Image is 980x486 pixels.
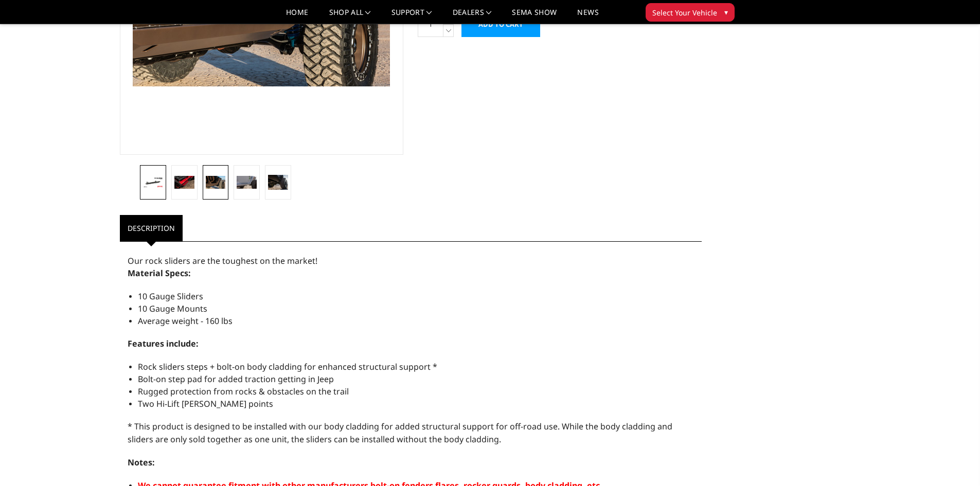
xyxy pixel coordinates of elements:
a: shop all [329,9,371,24]
a: Support [391,9,432,24]
span: Rugged protection from rocks & obstacles on the trail [138,386,349,397]
span: Average weight - 160 lbs [138,315,233,327]
span: Two Hi-Lift [PERSON_NAME] points [138,398,273,409]
a: Home [286,9,308,24]
span: ▾ [724,7,728,17]
a: Dealers [453,9,492,24]
strong: Features include: [128,338,199,349]
a: News [577,9,598,24]
img: Jeep JL 4 Door Sliders (pair) [143,177,163,188]
span: * This product is designed to be installed with our body cladding for added structural support fo... [128,421,672,445]
span: 10 Gauge Sliders [138,291,203,302]
span: Select Your Vehicle [652,7,717,18]
span: Bolt-on step pad for added traction getting in Jeep [138,373,334,385]
span: Notes: [128,457,155,468]
img: Jeep JL 4 Door Sliders (pair) [237,176,257,189]
img: Jeep JL 4 Door Sliders (pair) [174,176,194,189]
a: SEMA Show [512,9,557,24]
span: Rock sliders steps + bolt-on body cladding for enhanced structural support * [138,361,437,372]
img: Jeep JL 4 Door Sliders (pair) [206,176,226,189]
span: 10 Gauge Mounts [138,303,207,314]
button: Select Your Vehicle [646,3,735,22]
img: Jeep JL 4 Door Sliders (pair) [268,175,288,190]
a: Description [120,215,183,241]
span: Our rock sliders are the toughest on the market! [128,255,317,266]
strong: Material Specs: [128,267,191,279]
